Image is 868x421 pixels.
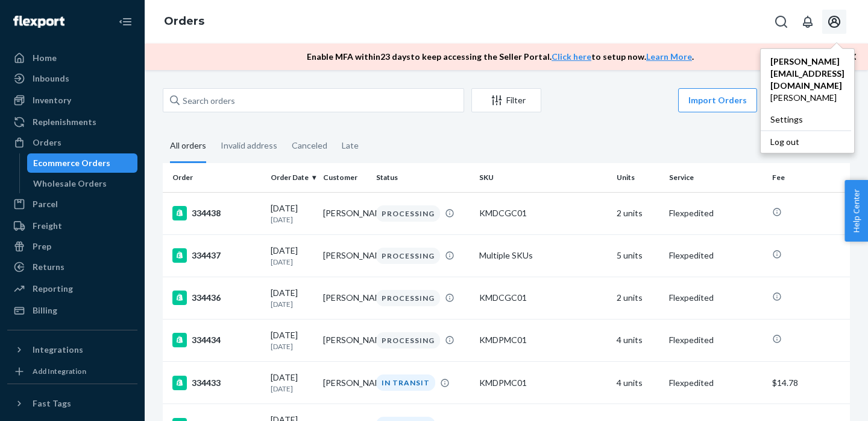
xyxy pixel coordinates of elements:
th: Order Date [266,163,318,192]
div: Fast Tags [33,397,71,410]
div: Wholesale Orders [33,178,107,190]
div: 334438 [172,206,261,220]
p: Flexpedited [669,207,763,219]
div: Customer [323,172,366,182]
div: IN TRANSIT [376,374,435,391]
button: Filter [471,88,541,112]
a: Add Integration [7,364,137,379]
td: [PERSON_NAME] [318,234,371,277]
td: [PERSON_NAME] [318,319,371,361]
td: 4 units [612,319,664,361]
ol: breadcrumbs [154,4,214,39]
div: Invalid address [221,130,277,161]
p: [DATE] [271,384,313,394]
div: Inventory [33,94,71,106]
div: Integrations [33,344,83,356]
p: [DATE] [271,214,313,225]
td: Multiple SKUs [474,234,612,277]
a: Orders [7,133,137,152]
span: [PERSON_NAME][EMAIL_ADDRESS][DOMAIN_NAME] [770,56,844,92]
div: [DATE] [271,202,313,225]
button: Log out [761,130,851,153]
div: [DATE] [271,287,313,309]
a: Wholesale Orders [27,174,138,193]
a: Reporting [7,279,137,298]
a: Returns [7,257,137,277]
div: 334434 [172,333,261,347]
div: Ecommerce Orders [33,157,110,169]
a: Prep [7,237,137,256]
a: Replenishments [7,112,137,132]
div: Reporting [33,283,73,295]
td: [PERSON_NAME] [318,362,371,404]
div: Filter [472,94,541,106]
div: PROCESSING [376,248,440,264]
button: Fast Tags [7,394,137,413]
div: Billing [33,304,57,317]
td: 2 units [612,277,664,319]
a: Home [7,48,137,68]
button: Open account menu [822,10,846,34]
a: Inbounds [7,69,137,88]
a: Click here [552,51,591,62]
div: Freight [33,220,62,232]
a: Inventory [7,91,137,110]
div: KMDPMC01 [479,334,607,346]
div: [DATE] [271,371,313,394]
a: Learn More [646,51,692,62]
div: Replenishments [33,116,96,128]
p: [DATE] [271,257,313,267]
button: Import Orders [678,88,757,112]
div: 334436 [172,291,261,305]
a: [PERSON_NAME][EMAIL_ADDRESS][DOMAIN_NAME][PERSON_NAME] [761,51,854,109]
div: All orders [170,130,206,163]
div: 334437 [172,248,261,263]
a: Parcel [7,194,137,214]
td: [PERSON_NAME] [318,277,371,319]
a: Orders [164,14,204,28]
button: Open Search Box [769,10,793,34]
a: Billing [7,301,137,320]
th: Fee [767,163,850,192]
div: Orders [33,137,61,149]
div: Late [342,130,359,161]
a: Ecommerce Orders [27,153,138,173]
div: Home [33,52,57,64]
button: Integrations [7,340,137,359]
div: Add Integration [33,366,86,376]
td: 2 units [612,192,664,234]
th: Units [612,163,664,192]
td: 4 units [612,362,664,404]
p: [DATE] [271,299,313,309]
input: Search orders [163,88,464,112]
p: Flexpedited [669,249,763,262]
div: PROCESSING [376,290,440,306]
div: 334433 [172,376,261,390]
div: Returns [33,261,64,273]
div: Parcel [33,198,58,210]
td: [PERSON_NAME] [318,192,371,234]
td: 5 units [612,234,664,277]
th: Order [163,163,266,192]
img: Flexport logo [13,16,64,28]
p: Flexpedited [669,377,763,389]
th: Service [664,163,767,192]
div: [DATE] [271,245,313,267]
div: KMDCGC01 [479,292,607,304]
a: Settings [761,109,854,130]
div: Prep [33,240,51,252]
span: [PERSON_NAME] [770,92,844,104]
th: Status [371,163,474,192]
p: Flexpedited [669,334,763,346]
button: Help Center [844,180,868,242]
button: Open notifications [796,10,820,34]
p: [DATE] [271,341,313,352]
p: Enable MFA within 23 days to keep accessing the Seller Portal. to setup now. . [307,51,694,63]
div: KMDCGC01 [479,207,607,219]
th: SKU [474,163,612,192]
div: [DATE] [271,329,313,352]
button: Close Navigation [113,10,137,34]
